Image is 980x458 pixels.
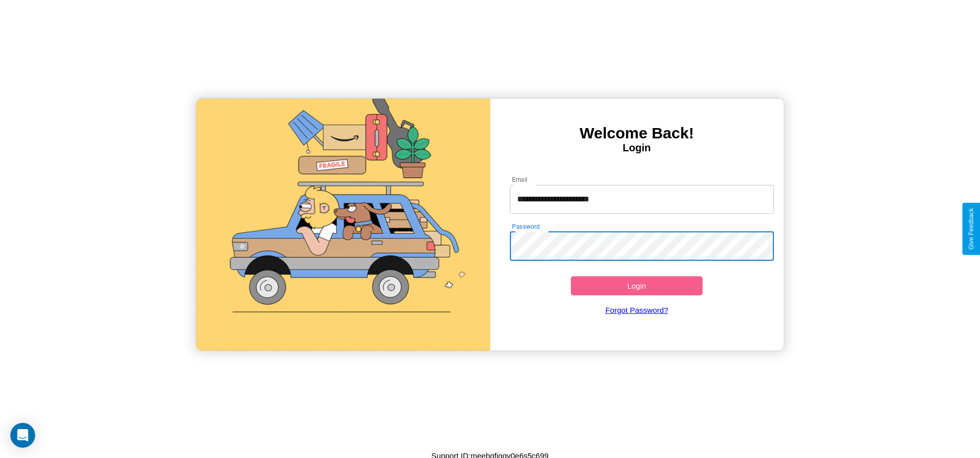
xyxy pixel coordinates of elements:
img: gif [196,99,490,351]
div: Give Feedback [968,208,975,250]
label: Email [512,175,528,184]
a: Forgot Password? [505,295,769,325]
label: Password [512,222,539,231]
h4: Login [490,142,784,154]
button: Login [571,276,703,295]
h3: Welcome Back! [490,124,784,142]
div: Open Intercom Messenger [10,423,35,448]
